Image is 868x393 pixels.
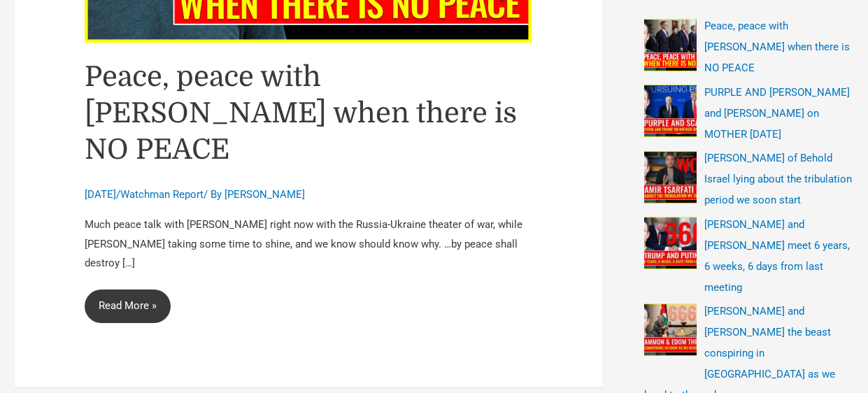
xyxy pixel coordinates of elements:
[85,290,171,323] a: Read More »
[225,188,305,201] a: [PERSON_NAME]
[704,20,850,74] a: Peace, peace with [PERSON_NAME] when there is NO PEACE
[704,218,850,294] a: [PERSON_NAME] and [PERSON_NAME] meet 6 years, 6 weeks, 6 days from last meeting
[704,86,850,141] a: PURPLE AND [PERSON_NAME] and [PERSON_NAME] on MOTHER [DATE]
[85,188,116,201] span: [DATE]
[120,188,204,201] a: Watchman Report
[704,152,852,206] a: [PERSON_NAME] of Behold Israel lying about the tribulation period we soon start
[85,61,517,166] a: Peace, peace with [PERSON_NAME] when there is NO PEACE
[85,215,532,274] p: Much peace talk with [PERSON_NAME] right now with the Russia-Ukraine theater of war, while [PERSO...
[85,187,532,203] div: / / By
